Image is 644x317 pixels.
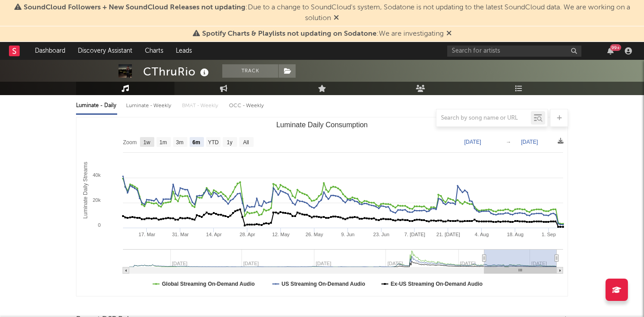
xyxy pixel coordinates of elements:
span: Dismiss [334,15,339,22]
span: Dismiss [446,30,452,38]
text: 1m [160,139,167,146]
text: 23. Jun [373,232,390,237]
div: OCC - Weekly [229,98,265,113]
text: Luminate Daily Streams [82,162,89,218]
a: Charts [139,42,169,60]
text: 3m [176,139,184,146]
text: 12. May [272,232,290,237]
text: 0 [98,222,101,228]
svg: Luminate Daily Consumption [76,117,568,296]
text: → [506,139,511,145]
div: Luminate - Weekly [126,98,173,113]
text: All [243,139,249,146]
text: 18. Aug [507,232,523,237]
text: YTD [208,139,219,146]
text: 1. Sep [542,232,556,237]
text: 14. Apr [206,232,222,237]
text: US Streaming On-Demand Audio [282,281,365,287]
input: Search for artists [447,46,581,57]
span: : We are investigating [202,30,444,38]
text: 1y [227,139,233,146]
span: SoundCloud Followers + New SoundCloud Releases not updating [24,4,246,11]
text: 40k [93,172,101,178]
a: Leads [169,42,198,60]
text: [DATE] [521,139,538,145]
text: Ex-US Streaming On-Demand Audio [391,281,483,287]
div: 99 + [610,44,621,51]
a: Discovery Assistant [72,42,139,60]
text: 17. Mar [139,232,156,237]
span: Spotify Charts & Playlists not updating on Sodatone [202,30,377,38]
text: 4. Aug [475,232,489,237]
text: 31. Mar [172,232,189,237]
text: 7. [DATE] [404,232,425,237]
div: Luminate - Daily [76,98,117,113]
a: Dashboard [29,42,72,60]
text: 1w [144,139,151,146]
div: CThruRio [143,64,211,79]
button: Track [222,64,278,78]
text: 26. May [305,232,323,237]
text: 20k [93,197,101,203]
text: 9. Jun [341,232,355,237]
button: 99+ [607,47,614,54]
text: Global Streaming On-Demand Audio [162,281,255,287]
text: 28. Apr [240,232,255,237]
span: : Due to a change to SoundCloud's system, Sodatone is not updating to the latest SoundCloud data.... [24,4,630,22]
text: [DATE] [464,139,481,145]
text: Zoom [123,139,137,146]
text: 6m [192,139,200,146]
input: Search by song name or URL [436,115,531,122]
text: 21. [DATE] [436,232,460,237]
